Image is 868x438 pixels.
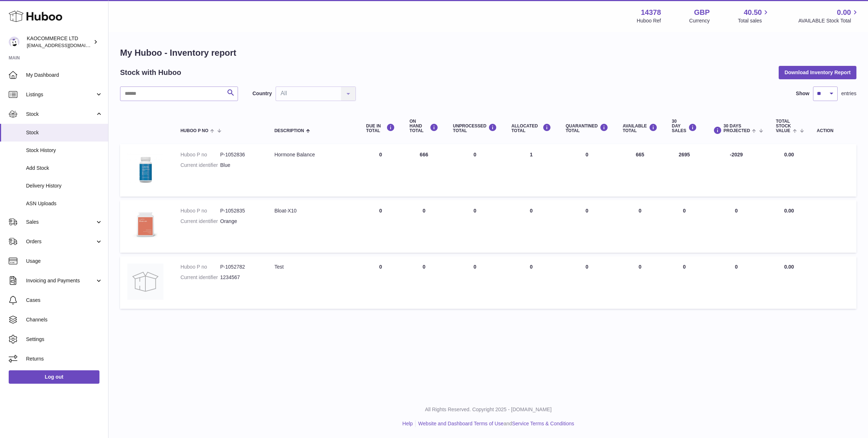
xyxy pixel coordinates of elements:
[359,144,402,197] td: 0
[26,165,103,172] span: Add Stock
[724,124,750,133] span: 30 DAYS PROJECTED
[359,200,402,253] td: 0
[738,8,770,24] a: 40.50 Total sales
[416,420,574,427] li: and
[784,208,794,214] span: 0.00
[446,144,504,197] td: 0
[26,219,95,226] span: Sales
[798,17,859,24] span: AVAILABLE Stock Total
[511,123,551,133] div: ALLOCATED Total
[275,151,352,158] div: Hormone Balance
[512,421,574,426] a: Service Terms & Conditions
[275,129,304,133] span: Description
[418,421,503,426] a: Website and Dashboard Terms of Use
[402,256,446,309] td: 0
[402,200,446,253] td: 0
[26,111,95,118] span: Stock
[453,123,497,133] div: UNPROCESSED Total
[798,8,859,24] a: 0.00 AVAILABLE Stock Total
[744,8,762,17] span: 40.50
[402,144,446,197] td: 666
[665,144,704,197] td: 2695
[784,152,794,157] span: 0.00
[665,200,704,253] td: 0
[26,200,103,207] span: ASN Uploads
[784,264,794,270] span: 0.00
[180,264,220,270] dt: Huboo P no
[180,151,220,158] dt: Huboo P no
[27,35,92,49] div: KAOCOMMERCE LTD
[180,129,208,133] span: Huboo P no
[738,17,770,24] span: Total sales
[9,370,99,383] a: Log out
[623,123,658,133] div: AVAILABLE Total
[220,207,260,214] dd: P-1052835
[220,151,260,158] dd: P-1052836
[586,152,588,157] span: 0
[586,264,588,270] span: 0
[704,256,769,309] td: 0
[275,207,352,214] div: Bloat-X10
[180,274,220,281] dt: Current identifier
[446,200,504,253] td: 0
[841,90,856,97] span: entries
[26,129,103,136] span: Stock
[26,355,103,362] span: Returns
[704,144,769,197] td: -2029
[26,72,103,79] span: My Dashboard
[359,256,402,309] td: 0
[637,17,661,24] div: Huboo Ref
[504,144,558,197] td: 1
[127,207,163,244] img: product image
[26,182,103,189] span: Delivery History
[220,274,260,281] dd: 1234567
[504,200,558,253] td: 0
[641,8,661,17] strong: 14378
[26,297,103,304] span: Cases
[114,406,862,413] p: All Rights Reserved. Copyright 2025 - [DOMAIN_NAME]
[616,256,665,309] td: 0
[180,218,220,225] dt: Current identifier
[220,162,260,169] dd: Blue
[796,90,809,97] label: Show
[180,207,220,214] dt: Huboo P no
[566,123,608,133] div: QUARANTINED Total
[120,68,181,77] h2: Stock with Huboo
[446,256,504,309] td: 0
[26,336,103,343] span: Settings
[704,200,769,253] td: 0
[694,8,710,17] strong: GBP
[127,151,163,188] img: product image
[504,256,558,309] td: 0
[127,264,163,300] img: product image
[26,91,95,98] span: Listings
[9,37,20,47] img: hello@lunera.co.uk
[252,90,272,97] label: Country
[665,256,704,309] td: 0
[27,42,106,48] span: [EMAIL_ADDRESS][DOMAIN_NAME]
[689,17,710,24] div: Currency
[616,200,665,253] td: 0
[220,264,260,270] dd: P-1052782
[403,421,413,426] a: Help
[817,129,849,133] div: Action
[220,218,260,225] dd: Orange
[26,316,103,323] span: Channels
[672,119,697,134] div: 30 DAY SALES
[776,119,791,134] span: Total stock value
[120,47,856,59] h1: My Huboo - Inventory report
[616,144,665,197] td: 665
[409,119,438,134] div: ON HAND Total
[26,147,103,154] span: Stock History
[26,258,103,265] span: Usage
[586,208,588,214] span: 0
[779,66,856,79] button: Download Inventory Report
[26,238,95,245] span: Orders
[366,123,395,133] div: DUE IN TOTAL
[180,162,220,169] dt: Current identifier
[275,264,352,270] div: Test
[837,8,851,17] span: 0.00
[26,277,95,284] span: Invoicing and Payments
